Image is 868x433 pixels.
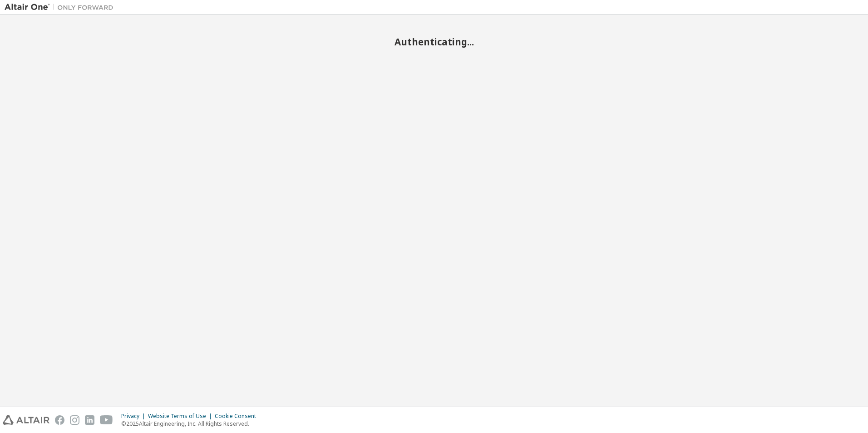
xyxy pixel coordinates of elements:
[121,413,148,420] div: Privacy
[85,415,94,425] img: linkedin.svg
[3,415,49,425] img: altair_logo.svg
[215,413,261,420] div: Cookie Consent
[70,415,79,425] img: instagram.svg
[148,413,215,420] div: Website Terms of Use
[5,36,863,48] h2: Authenticating...
[121,420,261,428] p: © 2025 Altair Engineering, Inc. All Rights Reserved.
[5,3,118,12] img: Altair One
[55,415,64,425] img: facebook.svg
[100,415,113,425] img: youtube.svg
